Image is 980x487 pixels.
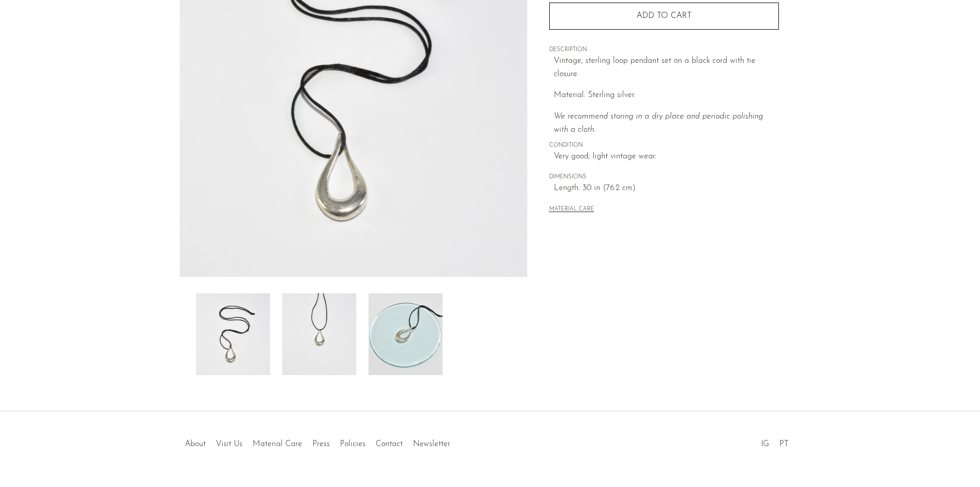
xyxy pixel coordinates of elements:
a: PT [779,440,789,448]
a: IG [761,440,769,448]
span: DESCRIPTION [549,45,779,55]
ul: Quick links [180,432,455,451]
a: Visit Us [216,440,242,448]
p: Material: Sterling silver. [554,89,779,102]
span: DIMENSIONS [549,173,779,182]
span: Length: 30 in (76.2 cm) [554,182,779,195]
a: About [185,440,206,448]
img: Loop Pendant Necklace [196,293,270,375]
p: Vintage, sterling loop pendant set on a black cord with tie closure. [554,55,779,81]
span: CONDITION [549,141,779,150]
ul: Social Medias [756,432,794,451]
img: Loop Pendant Necklace [282,293,356,375]
a: Material Care [253,440,302,448]
span: Very good; light vintage wear. [554,150,779,164]
button: MATERIAL CARE [549,206,594,214]
a: Contact [376,440,403,448]
a: Press [312,440,330,448]
button: Add to cart [549,3,779,29]
img: Loop Pendant Necklace [369,293,443,375]
span: Add to cart [636,12,692,20]
a: Policies [340,440,365,448]
i: We recommend storing in a dry place and periodic polishing with a cloth. [554,112,763,134]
